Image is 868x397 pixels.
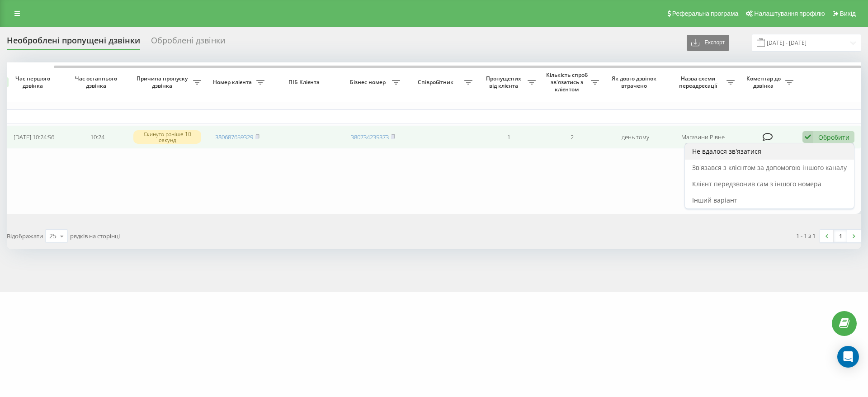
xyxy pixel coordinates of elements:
span: Час першого дзвінка [9,75,58,89]
span: Клієнт передзвонив сам з іншого номера [692,180,821,188]
div: 25 [49,232,57,241]
span: Співробітник [409,79,464,86]
span: Бізнес номер [346,79,392,86]
span: Назва схеми переадресації [671,75,726,89]
span: Номер клієнта [210,79,256,86]
span: рядків на сторінці [70,232,120,240]
a: 380687659329 [215,133,253,141]
span: Зв'язався з клієнтом за допомогою іншого каналу [692,163,847,172]
td: 2 [540,125,604,149]
div: Обробити [818,133,849,142]
span: Час останнього дзвінка [73,75,122,89]
div: Open Intercom Messenger [837,346,859,368]
td: день тому [604,125,667,149]
a: 380734235373 [351,133,389,141]
span: Не вдалося зв'язатися [692,147,761,156]
div: Скинуто раніше 10 секунд [133,130,201,144]
span: Причина пропуску дзвінка [133,75,193,89]
span: Кількість спроб зв'язатись з клієнтом [545,71,591,93]
span: Пропущених від клієнта [481,75,528,89]
td: [DATE] 10:24:56 [2,125,66,149]
td: 1 [477,125,540,149]
td: Магазини Рівне [667,125,739,149]
span: Інший варіант [692,196,737,204]
span: Як довго дзвінок втрачено [611,75,660,89]
div: 1 - 1 з 1 [796,231,816,240]
span: ПІБ Клієнта [277,79,334,86]
a: 1 [834,230,847,242]
div: Оброблені дзвінки [151,36,225,50]
span: Реферальна програма [672,10,739,17]
button: Експорт [687,35,729,51]
span: Налаштування профілю [754,10,825,17]
span: Відображати [7,232,43,240]
div: Необроблені пропущені дзвінки [7,36,140,50]
td: 10:24 [66,125,129,149]
span: Коментар до дзвінка [744,75,785,89]
span: Вихід [840,10,856,17]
